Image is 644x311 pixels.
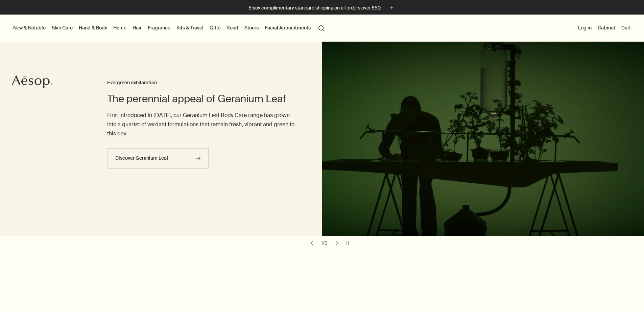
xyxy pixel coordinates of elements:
[596,23,617,32] a: Cabinet
[208,23,222,32] a: Gifts
[107,111,295,138] p: First introduced in [DATE], our Geranium Leaf Body Care range has grown into a quartet of verdant...
[12,23,47,32] button: New & Notable
[577,15,632,42] nav: supplementary
[175,23,205,32] a: Kits & Travel
[107,92,295,106] h2: The perennial appeal of Geranium Leaf
[620,23,632,32] button: Cart
[248,4,396,12] button: Enjoy complimentary standard shipping on all orders over £50.
[77,23,109,32] a: Hand & Body
[577,23,593,32] button: Log in
[319,240,329,246] div: 1 / 3
[107,79,295,87] h3: Evergreen exhilaration
[12,15,328,42] nav: primary
[225,23,240,32] a: Read
[12,75,52,90] a: Aesop
[342,238,352,248] button: pause
[146,23,172,32] a: Fragrance
[307,238,316,248] button: previous slide
[332,238,341,248] button: next slide
[263,23,312,32] a: Facial Appointments
[315,21,328,34] button: Open search
[50,23,74,32] a: Skin Care
[107,148,209,169] a: Discover Geranium Leaf
[243,23,260,32] button: Stores
[12,75,52,89] svg: Aesop
[112,23,128,32] a: Home
[248,4,381,12] p: Enjoy complimentary standard shipping on all orders over £50.
[131,23,143,32] a: Hair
